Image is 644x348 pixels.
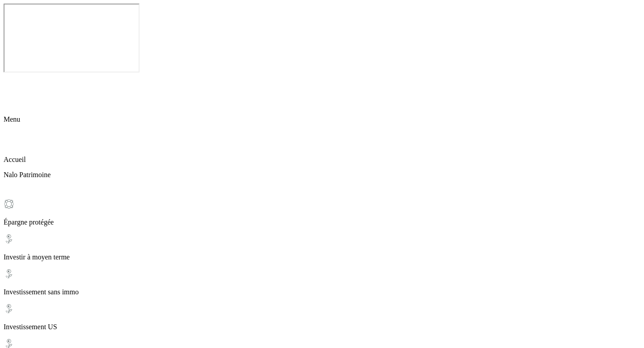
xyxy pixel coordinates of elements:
[4,115,20,123] span: Menu
[4,303,640,331] div: Investissement US
[4,156,640,164] p: Accueil
[4,171,640,179] p: Nalo Patrimoine
[4,253,640,261] p: Investir à moyen terme
[4,199,640,226] div: Épargne protégée
[4,233,640,261] div: Investir à moyen terme
[4,218,640,226] p: Épargne protégée
[4,268,640,296] div: Investissement sans immo
[4,136,640,164] div: Accueil
[4,288,640,296] p: Investissement sans immo
[4,323,640,331] p: Investissement US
